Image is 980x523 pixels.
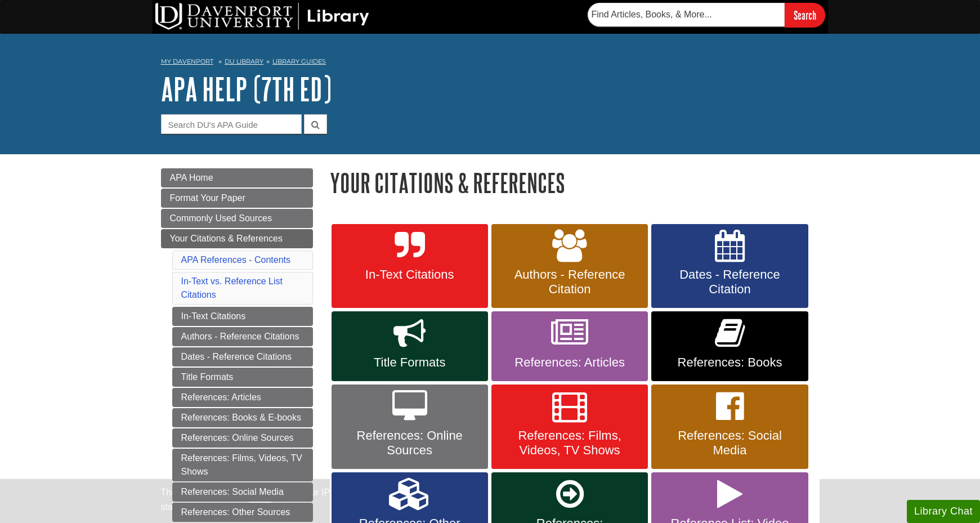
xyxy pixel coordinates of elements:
[172,347,313,366] a: Dates - Reference Citations
[500,428,639,458] span: References: Films, Videos, TV Shows
[161,229,313,248] a: Your Citations & References
[172,428,313,448] a: References: Online Sources
[660,355,799,370] span: References: Books
[340,355,480,370] span: Title Formats
[651,311,808,381] a: References: Books
[172,307,313,326] a: In-Text Citations
[172,327,313,346] a: Authors - Reference Citations
[172,368,313,387] a: Title Formats
[500,267,639,297] span: Authors - Reference Citation
[161,209,313,228] a: Commonly Used Sources
[491,224,648,309] a: Authors - Reference Citation
[161,114,302,134] input: Search DU's APA Guide
[172,503,313,522] a: References: Other Sources
[340,267,480,282] span: In-Text Citations
[181,276,283,300] a: In-Text vs. Reference List Citations
[660,267,799,297] span: Dates - Reference Citation
[161,189,313,208] a: Format Your Paper
[155,3,369,30] img: DU Library
[172,482,313,502] a: References: Social Media
[340,428,480,458] span: References: Online Sources
[651,385,808,469] a: References: Social Media
[181,255,290,265] a: APA References - Contents
[588,3,785,26] input: Find Articles, Books, & More...
[170,193,245,203] span: Format Your Paper
[172,388,313,407] a: References: Articles
[170,213,272,223] span: Commonly Used Sources
[588,3,825,27] form: Searches DU Library's articles, books, and more
[500,355,639,370] span: References: Articles
[161,168,313,187] a: APA Home
[651,224,808,309] a: Dates - Reference Citation
[161,57,213,66] a: My Davenport
[332,385,488,469] a: References: Online Sources
[170,234,283,243] span: Your Citations & References
[170,173,213,182] span: APA Home
[225,57,263,65] a: DU Library
[907,500,980,523] button: Library Chat
[161,71,332,106] a: APA Help (7th Ed)
[161,54,820,72] nav: breadcrumb
[332,224,488,309] a: In-Text Citations
[491,311,648,381] a: References: Articles
[491,385,648,469] a: References: Films, Videos, TV Shows
[172,449,313,481] a: References: Films, Videos, TV Shows
[330,168,820,197] h1: Your Citations & References
[660,428,799,458] span: References: Social Media
[785,3,825,27] input: Search
[332,311,488,381] a: Title Formats
[172,408,313,427] a: References: Books & E-books
[272,57,326,65] a: Library Guides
